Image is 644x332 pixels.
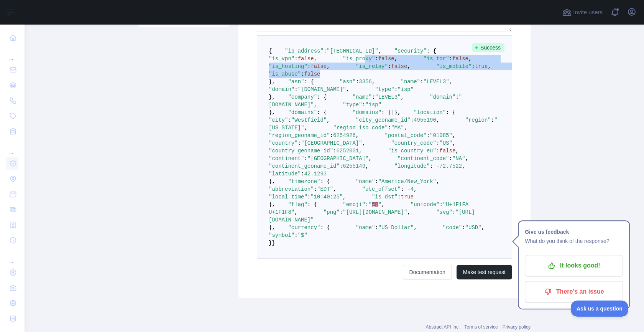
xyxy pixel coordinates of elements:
[525,227,623,236] h1: Give us feedback
[333,186,336,192] span: ,
[307,155,369,162] span: "[GEOGRAPHIC_DATA]"
[398,155,449,162] span: "continent_code"
[378,48,381,54] span: ,
[288,117,291,123] span: :
[310,63,327,69] span: false
[411,186,414,192] span: 4
[561,6,604,18] button: Invite users
[430,132,452,139] span: "01085"
[452,140,455,146] span: ,
[573,8,603,17] span: Invite users
[298,140,301,146] span: :
[372,79,375,85] span: ,
[481,225,485,231] span: ,
[491,117,494,123] span: :
[356,225,375,231] span: "name"
[336,148,359,154] span: 6252001
[503,324,531,330] a: Privacy policy
[436,209,452,215] span: "svg"
[304,155,307,162] span: :
[414,225,417,231] span: ,
[352,94,371,100] span: "name"
[401,79,420,85] span: "name"
[452,209,455,215] span: :
[269,163,340,169] span: "continent_geoname_id"
[343,202,365,208] span: "emoji"
[324,209,340,215] span: "png"
[436,63,472,69] span: "is_mobile"
[269,86,294,92] span: "domain"
[317,186,333,192] span: "EDT"
[398,194,401,200] span: :
[457,265,512,279] button: Make test request
[404,125,407,131] span: ,
[343,194,346,200] span: ,
[384,132,426,139] span: "postal_code"
[427,132,430,139] span: :
[426,324,460,330] a: Abstract API Inc.
[352,109,381,116] span: "domains"
[414,117,436,123] span: 4955190
[269,240,272,246] span: }
[464,324,498,330] a: Terms of service
[288,225,320,231] span: "currency"
[269,94,275,100] span: },
[488,63,491,69] span: ,
[288,79,304,85] span: "asn"
[288,109,317,116] span: "domains"
[375,225,378,231] span: :
[343,209,407,215] span: "[URL][DOMAIN_NAME]"
[407,209,410,215] span: ,
[452,155,465,162] span: "NA"
[394,86,398,92] span: :
[375,178,378,185] span: :
[440,202,443,208] span: :
[439,163,462,169] span: 72.7522
[288,202,307,208] span: "flag"
[294,56,297,62] span: :
[472,43,504,52] span: Success
[320,225,330,231] span: : {
[465,117,491,123] span: "region"
[401,194,414,200] span: true
[317,109,327,116] span: : {
[314,56,317,62] span: ,
[330,132,333,139] span: :
[365,202,368,208] span: :
[372,194,398,200] span: "is_dst"
[365,102,381,108] span: "isp"
[310,194,343,200] span: "10:40:25"
[394,56,398,62] span: ,
[269,186,314,192] span: "abbreviation"
[449,79,452,85] span: ,
[378,178,436,185] span: "America/New_York"
[304,171,327,177] span: 42.1293
[359,79,372,85] span: 3356
[446,109,455,116] span: : {
[359,148,362,154] span: ,
[375,56,378,62] span: :
[356,63,388,69] span: "is_relay"
[525,236,623,246] p: What do you think of the response?
[394,163,430,169] span: "longitude"
[430,163,439,169] span: : -
[462,163,465,169] span: ,
[269,140,298,146] span: "country"
[403,265,452,279] a: Documentation
[362,102,365,108] span: :
[288,94,317,100] span: "company"
[301,71,304,77] span: :
[340,79,356,85] span: "asn"
[298,86,346,92] span: "[DOMAIN_NAME]"
[356,132,359,139] span: ,
[272,240,275,246] span: }
[475,63,488,69] span: true
[462,225,465,231] span: :
[343,163,365,169] span: 6255149
[452,56,468,62] span: false
[298,56,314,62] span: false
[411,117,414,123] span: :
[430,94,455,100] span: "domain"
[320,178,330,185] span: : {
[378,56,394,62] span: false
